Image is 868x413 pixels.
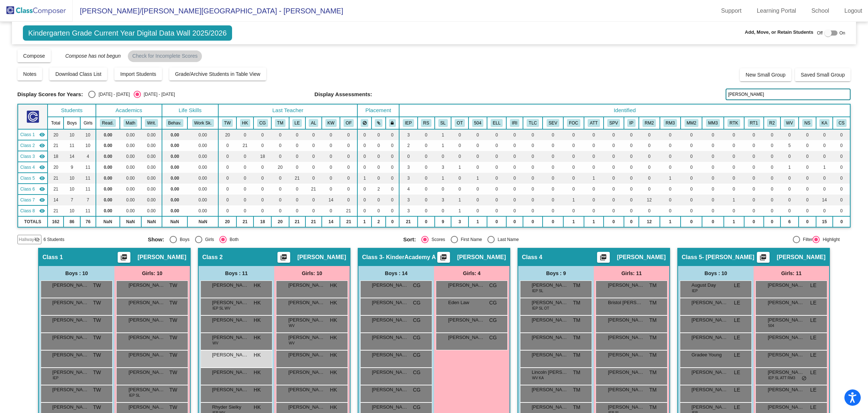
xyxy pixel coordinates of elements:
span: [PERSON_NAME]/[PERSON_NAME][GEOGRAPHIC_DATA] - [PERSON_NAME] [73,5,343,17]
td: 10 [64,129,80,140]
span: Kindergarten Grade Current Year Digital Data Wall 2025/2026 [23,25,232,41]
td: 0 [322,162,340,173]
td: 0.00 [187,162,218,173]
button: CG [257,119,268,127]
td: 0 [271,129,289,140]
button: IRI [510,119,520,127]
button: Math [123,119,137,127]
td: 0 [639,151,660,162]
th: 504 Plan [469,117,487,129]
td: 0 [799,129,816,140]
td: 0.00 [96,162,120,173]
td: 0 [624,151,639,162]
button: OT [455,119,465,127]
td: 0.00 [141,162,162,173]
td: 0 [523,129,543,140]
td: 0 [833,151,850,162]
th: Reading MTSS Tier 3 [660,117,681,129]
th: Individualized Reading Intervention Plan [506,117,523,129]
td: 0.00 [96,129,120,140]
th: Age Waiver [780,117,799,129]
th: Placement [357,104,399,117]
button: RS [421,119,431,127]
button: Download Class List [49,68,107,81]
td: 0 [289,151,305,162]
td: 0 [624,140,639,151]
td: 0 [469,162,487,173]
button: RM3 [664,119,677,127]
td: 0 [604,129,624,140]
div: [DATE] - [DATE] [141,91,175,98]
span: Display Assessments: [315,91,372,98]
td: 0 [487,162,506,173]
td: 5 [780,140,799,151]
td: 0 [584,162,603,173]
td: 20 [218,129,236,140]
span: Class 3 [20,153,35,160]
button: HK [240,119,250,127]
button: Print Students Details [277,252,290,263]
button: WV [784,119,795,127]
span: Class 2 [20,142,35,149]
td: 0 [702,162,723,173]
td: 0 [639,140,660,151]
td: 0 [289,162,305,173]
td: 10 [80,140,96,151]
td: 0 [218,140,236,151]
td: 0 [744,140,764,151]
span: Class 1 [20,131,35,138]
mat-icon: visibility [39,154,45,159]
td: 0 [563,162,584,173]
td: 0 [289,129,305,140]
th: Not Screened prior to entry in K [799,117,816,129]
td: 0 [660,129,681,140]
td: 0 [386,140,399,151]
td: 0.00 [141,140,162,151]
td: 0 [372,151,385,162]
th: Kinder Academy-Parent Request [816,117,833,129]
button: Behav. [166,119,183,127]
td: 0.00 [120,140,141,151]
td: 0 [584,140,603,151]
td: 0 [372,140,385,151]
td: 0 [487,129,506,140]
th: Reading MTSS Tier 2 [639,117,660,129]
td: 0 [305,162,322,173]
td: 0 [563,151,584,162]
span: Add, Move, or Retain Students [745,29,814,36]
th: Math MTSS Tier 3 [702,117,723,129]
td: 0.00 [162,162,188,173]
th: Last Teacher [218,104,357,117]
td: 0 [702,151,723,162]
th: Beh: Needs Extra Care [523,117,543,129]
span: Saved Small Group [801,72,845,78]
button: NS [802,119,812,127]
td: Tammy Woodward - No Class Name [18,129,48,140]
a: Learning Portal [751,5,802,17]
button: KA [819,119,830,127]
td: 0 [764,129,780,140]
td: 0 [744,162,764,173]
td: 0 [780,129,799,140]
td: 1 [451,162,468,173]
td: 0 [340,129,357,140]
div: [DATE] - [DATE] [96,91,130,98]
button: RM2 [642,119,656,127]
td: 0 [253,129,271,140]
td: 0 [833,129,850,140]
th: Math MTSS Tier 2 [681,117,702,129]
td: 0.00 [141,151,162,162]
span: Grade/Archive Students in Table View [175,71,260,77]
td: 0 [372,129,385,140]
span: Compose [23,53,45,59]
button: Writ. [145,119,158,127]
td: 0 [506,151,523,162]
td: 0 [543,151,563,162]
td: 0 [681,162,702,173]
th: Keep away students [357,117,372,129]
td: 0 [451,129,468,140]
td: 0 [724,129,744,140]
th: Corie Goulding [253,117,271,129]
td: 0.00 [96,151,120,162]
td: 0 [399,151,418,162]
